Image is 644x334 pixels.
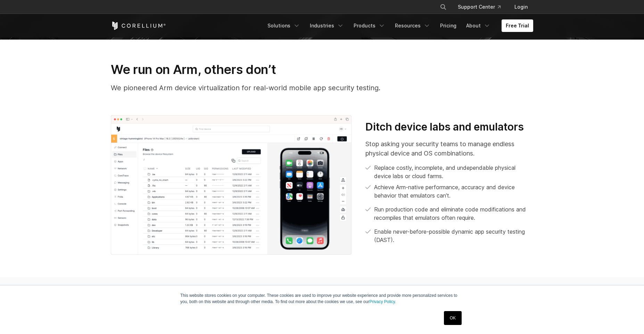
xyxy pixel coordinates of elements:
p: Stop asking your security teams to manage endless physical device and OS combinations. [365,139,533,158]
a: Corellium Home [111,22,166,30]
a: Free Trial [502,19,533,32]
a: Solutions [263,19,304,32]
a: Privacy Policy. [369,299,396,304]
img: Dynamic app security testing (DSAT); iOS pentest [111,115,352,255]
p: Run production code and eliminate code modifications and recompiles that emulators often require. [374,205,533,222]
a: Support Center [452,1,506,13]
a: Products [349,19,389,32]
p: We pioneered Arm device virtualization for real-world mobile app security testing. [111,83,533,93]
h3: Ditch device labs and emulators [365,120,533,134]
a: Resources [391,19,435,32]
a: Login [509,1,533,13]
p: Achieve Arm-native performance, accuracy and device behavior that emulators can’t. [374,183,533,200]
p: Enable never-before-possible dynamic app security testing (DAST). [374,227,533,244]
div: Navigation Menu [431,1,533,13]
div: Navigation Menu [263,19,533,32]
a: About [462,19,495,32]
a: Pricing [436,19,461,32]
a: Industries [306,19,348,32]
button: Search [437,1,449,13]
a: OK [444,311,462,325]
h3: We run on Arm, others don’t [111,62,533,77]
p: Replace costly, incomplete, and undependable physical device labs or cloud farms. [374,164,533,180]
p: This website stores cookies on your computer. These cookies are used to improve your website expe... [180,292,464,305]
